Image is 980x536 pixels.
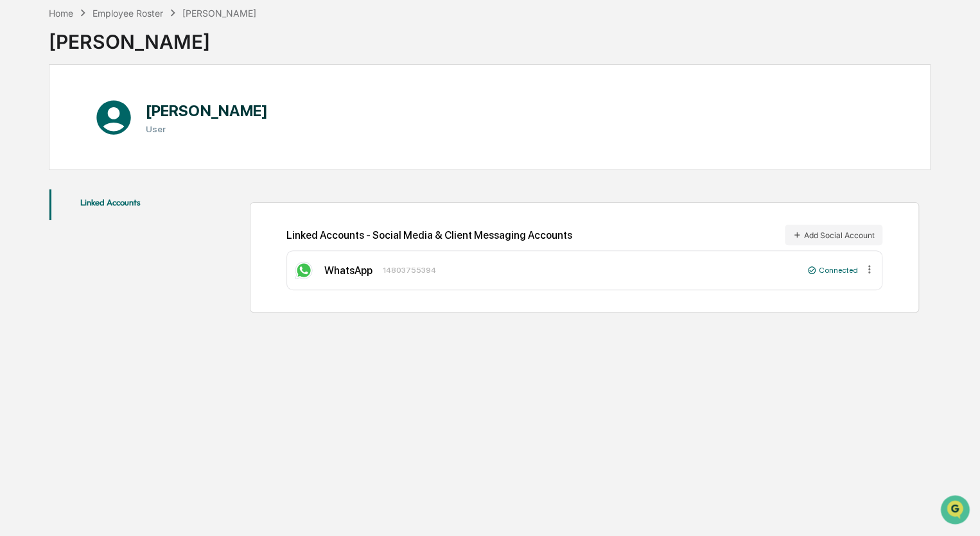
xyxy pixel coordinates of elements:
h1: [PERSON_NAME] [146,101,267,120]
a: 🗄️Attestations [88,157,164,180]
button: Add Social Account [785,225,882,245]
div: We're available if you need us! [44,111,162,121]
p: How can we help? [13,27,234,48]
div: Employee Roster [92,8,163,19]
a: 🔎Data Lookup [8,181,86,204]
span: Pylon [128,218,155,227]
img: WhatsApp Icon [293,260,314,281]
span: Preclearance [26,162,83,175]
span: Attestations [106,162,159,175]
div: 🔎 [13,187,23,198]
div: WhatsApp [324,264,372,277]
div: Home [49,8,73,19]
div: Start new chat [44,98,211,111]
h3: User [146,124,267,134]
iframe: Open customer support [939,494,974,528]
div: secondary tabs example [49,189,172,220]
div: 14803755394 [383,266,436,275]
span: Data Lookup [26,186,81,199]
div: 🗄️ [93,163,103,173]
a: Powered byPylon [91,217,155,227]
div: [PERSON_NAME] [182,8,256,19]
button: Linked Accounts [49,189,172,220]
div: 🖐️ [13,163,23,173]
a: 🖐️Preclearance [8,157,88,180]
button: Start new chat [218,102,234,117]
div: Connected [807,266,858,275]
div: [PERSON_NAME] [49,20,257,53]
div: Linked Accounts - Social Media & Client Messaging Accounts [286,225,882,245]
img: 1746055101610-c473b297-6a78-478c-a979-82029cc54cd1 [13,98,36,121]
